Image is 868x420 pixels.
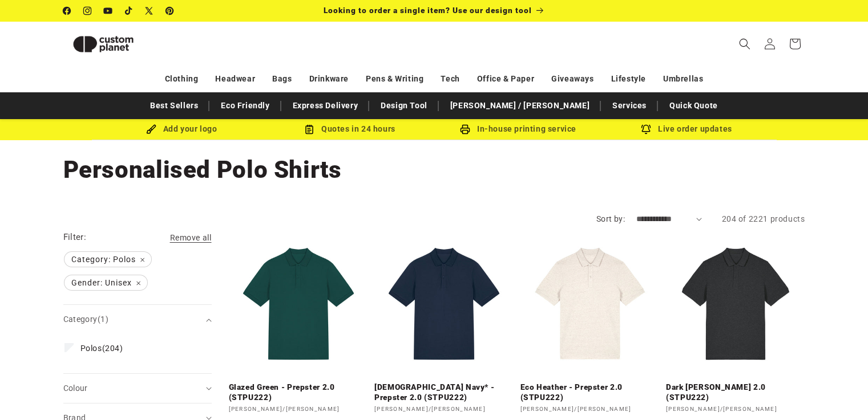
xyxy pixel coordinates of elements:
a: Best Sellers [144,96,204,116]
a: Eco Friendly [215,96,275,116]
span: Colour [63,384,88,393]
span: 204 of 2221 products [722,214,805,223]
a: Services [607,96,652,116]
a: Office & Paper [477,69,534,89]
a: Umbrellas [663,69,703,89]
a: Glazed Green - Prepster 2.0 (STPU222) [229,382,368,402]
div: Quotes in 24 hours [266,122,434,136]
summary: Category (1 selected) [63,305,212,334]
span: (1) [98,315,108,324]
a: Headwear [215,69,255,89]
span: Remove all [170,233,212,242]
summary: Colour (0 selected) [63,374,212,403]
a: [DEMOGRAPHIC_DATA] Navy* - Prepster 2.0 (STPU222) [374,382,514,402]
summary: Search [732,31,757,56]
h2: Filter: [63,231,87,244]
a: Custom Planet [59,22,181,66]
span: (204) [80,343,123,353]
a: Lifestyle [611,69,646,89]
div: Add your logo [98,122,266,136]
label: Sort by: [596,214,625,223]
a: Design Tool [375,96,433,116]
a: Dark [PERSON_NAME] 2.0 (STPU222) [666,382,805,402]
a: Drinkware [309,69,349,89]
a: Category: Polos [63,252,152,267]
img: Order updates [641,124,651,134]
a: Eco Heather - Prepster 2.0 (STPU222) [520,382,660,402]
span: Category [63,315,108,324]
span: Category: Polos [64,252,151,267]
a: Clothing [165,69,199,89]
a: [PERSON_NAME] / [PERSON_NAME] [445,96,595,116]
h1: Personalised Polo Shirts [63,154,805,185]
a: Tech [441,69,459,89]
a: Quick Quote [664,96,724,116]
img: Order Updates Icon [304,124,314,134]
img: In-house printing [460,124,470,134]
a: Pens & Writing [366,69,423,89]
div: Live order updates [603,122,771,136]
a: Remove all [170,231,212,245]
span: Looking to order a single item? Use our design tool [324,6,532,15]
a: Giveaways [551,69,594,89]
img: Custom Planet [63,26,143,62]
div: In-house printing service [434,122,603,136]
a: Gender: Unisex [63,275,148,290]
a: Express Delivery [287,96,364,116]
span: Polos [80,344,102,353]
img: Brush Icon [146,124,156,134]
span: Gender: Unisex [64,275,147,290]
a: Bags [272,69,292,89]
